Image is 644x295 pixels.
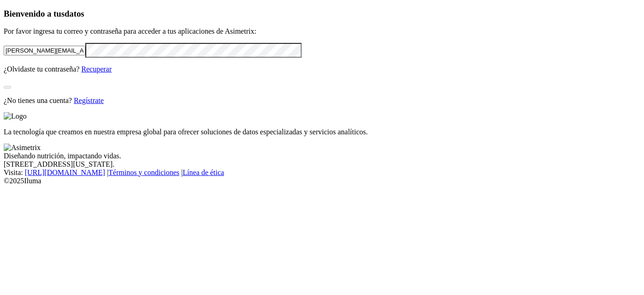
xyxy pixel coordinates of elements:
[81,65,112,73] a: Recuperar
[25,169,105,176] a: [URL][DOMAIN_NAME]
[4,128,640,136] p: La tecnología que creamos en nuestra empresa global para ofrecer soluciones de datos especializad...
[4,160,640,169] div: [STREET_ADDRESS][US_STATE].
[183,169,224,176] a: Línea de ética
[4,46,85,55] input: Tu correo
[4,27,640,36] p: Por favor ingresa tu correo y contraseña para acceder a tus aplicaciones de Asimetrix:
[4,112,27,120] img: Logo
[4,152,640,160] div: Diseñando nutrición, impactando vidas.
[4,144,41,152] img: Asimetrix
[65,9,84,18] span: datos
[4,169,640,177] div: Visita : | |
[4,177,640,185] div: © 2025 Iluma
[108,169,179,176] a: Términos y condiciones
[74,96,104,104] a: Regístrate
[4,96,640,105] p: ¿No tienes una cuenta?
[4,9,640,19] h3: Bienvenido a tus
[4,65,640,73] p: ¿Olvidaste tu contraseña?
